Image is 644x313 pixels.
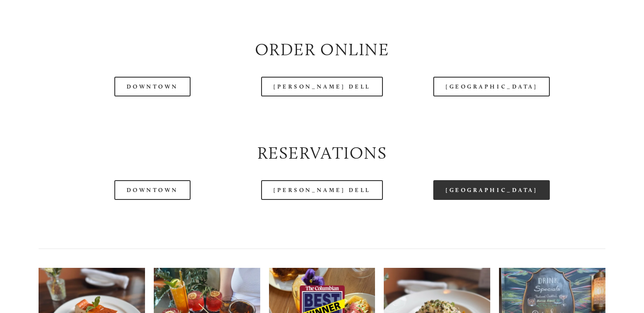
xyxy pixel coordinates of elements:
[261,77,383,96] a: [PERSON_NAME] Dell
[114,77,191,96] a: Downtown
[261,180,383,200] a: [PERSON_NAME] Dell
[433,77,550,96] a: [GEOGRAPHIC_DATA]
[433,180,550,200] a: [GEOGRAPHIC_DATA]
[114,180,191,200] a: Downtown
[39,141,605,165] h2: Reservations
